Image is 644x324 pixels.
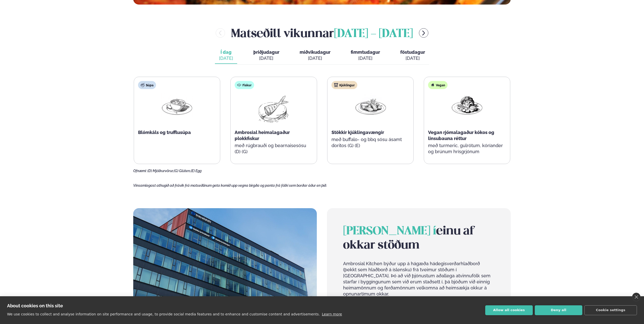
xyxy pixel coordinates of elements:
[322,312,342,316] a: Learn more
[400,55,425,61] div: [DATE]
[334,83,338,87] img: chicken.svg
[133,169,147,173] span: Ofnæmi:
[396,47,429,64] button: föstudagur [DATE]
[215,47,237,64] button: Í dag [DATE]
[141,83,145,87] img: soup.svg
[235,130,290,141] span: Ambrosial heimalagaður plokkfiskur
[161,93,193,117] img: Soup.png
[428,143,506,155] p: með turmeric, gulrótum, kóríander og brúnum hrísgrjónum
[351,55,380,61] div: [DATE]
[7,312,320,316] p: We use cookies to collect and analyse information on site performance and usage, to provide socia...
[133,183,327,187] span: Vinsamlegast athugið að frávik frá matseðlinum geta komið upp vegna birgða og panta frá fólki sem...
[219,55,233,61] div: [DATE]
[451,93,483,117] img: Vegan.png
[331,130,384,135] span: Stökkir kjúklingavængir
[584,305,637,315] button: Cookie settings
[216,28,225,38] button: menu-btn-left
[485,305,533,315] button: Allow all cookies
[343,226,436,237] span: [PERSON_NAME] í
[351,49,380,55] span: fimmtudagur
[257,93,290,125] img: fish.png
[343,261,494,297] p: Ambrosial Kitchen býður upp á hágæða hádegisverðarhlaðborð (þekkt sem hlaðborð á íslensku) frá tv...
[253,55,279,61] div: [DATE]
[343,224,494,253] h2: einu af okkar stöðum
[253,49,279,55] span: þriðjudagur
[300,49,330,55] span: miðvikudagur
[535,305,582,315] button: Deny all
[400,49,425,55] span: föstudagur
[231,25,413,41] h2: Matseðill vikunnar
[138,130,191,135] span: Blómkáls og trufflusúpa
[347,47,384,64] button: fimmtudagur [DATE]
[219,49,233,55] span: Í dag
[300,55,330,61] div: [DATE]
[331,81,357,89] div: Kjúklingur
[296,47,335,64] button: miðvikudagur [DATE]
[174,169,191,173] span: (G) Glúten,
[419,28,428,38] button: menu-btn-right
[249,47,283,64] button: þriðjudagur [DATE]
[331,137,409,149] p: með buffalo- og bbq sósu ásamt doritos (G) (E)
[237,83,241,87] img: fish.svg
[334,29,413,40] span: [DATE] - [DATE]
[235,143,313,155] p: með rúgbrauði og bearnaisesósu (D) (G)
[632,293,640,301] a: close
[428,81,448,89] div: Vegan
[191,169,202,173] span: (E) Egg
[428,130,494,141] span: Vegan rjómalagaður kókos og linsubauna réttur
[147,169,174,173] span: (D) Mjólkurvörur,
[431,83,435,87] img: Vegan.svg
[235,81,254,89] div: Fiskur
[7,303,63,308] strong: About cookies on this site
[354,93,387,117] img: Chicken-wings-legs.png
[138,81,156,89] div: Súpa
